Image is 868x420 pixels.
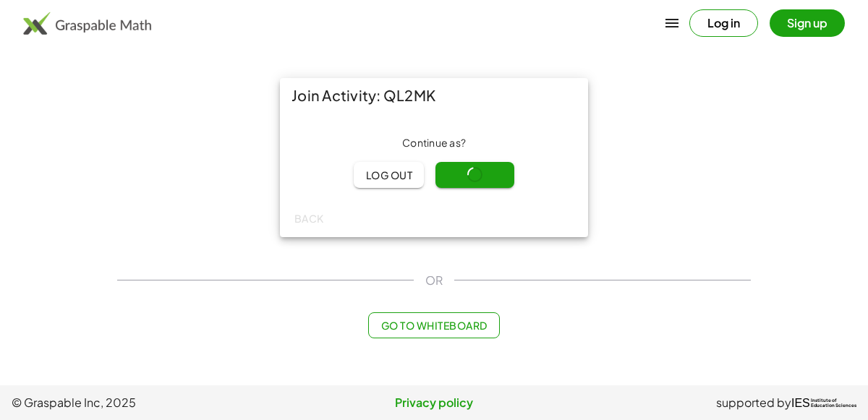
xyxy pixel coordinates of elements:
span: supported by [716,394,791,411]
a: IESInstitute ofEducation Sciences [791,394,856,411]
a: Privacy policy [293,394,574,411]
span: OR [425,272,443,289]
span: © Graspable Inc, 2025 [12,394,293,411]
button: Go to Whiteboard [368,312,499,338]
button: Log out [354,162,424,188]
span: Go to Whiteboard [380,319,487,332]
span: Log out [365,168,412,181]
div: Join Activity: QL2MK [280,78,588,113]
span: Institute of Education Sciences [811,398,856,408]
div: Continue as ? [292,136,576,150]
button: Sign up [770,9,845,37]
span: IES [791,396,810,410]
button: Log in [689,9,758,37]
